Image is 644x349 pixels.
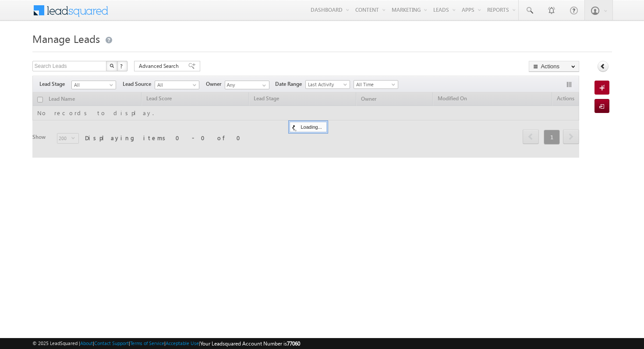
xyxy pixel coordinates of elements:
span: Lead Source [123,80,155,88]
span: Owner [206,80,225,88]
span: Lead Stage [39,80,71,88]
span: Last Activity [306,81,347,88]
a: Last Activity [305,80,350,89]
span: Date Range [275,80,305,88]
a: About [80,340,93,346]
div: Loading... [290,122,327,132]
input: Type to Search [225,81,269,89]
span: All [72,81,113,89]
span: ? [120,62,124,70]
a: All [155,81,199,89]
span: All [155,81,197,89]
span: 77060 [287,340,300,347]
button: ? [117,61,127,71]
span: Manage Leads [32,32,100,46]
span: All Time [354,81,396,88]
a: Acceptable Use [166,340,199,346]
img: Search [110,63,114,68]
button: Actions [529,61,579,72]
a: Show All Items [258,81,269,90]
a: All Time [354,80,398,89]
span: Your Leadsquared Account Number is [200,340,300,347]
span: © 2025 LeadSquared | | | | | [32,339,300,348]
a: Contact Support [94,340,129,346]
a: All [71,81,116,89]
a: Terms of Service [130,340,164,346]
span: Advanced Search [139,62,181,70]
